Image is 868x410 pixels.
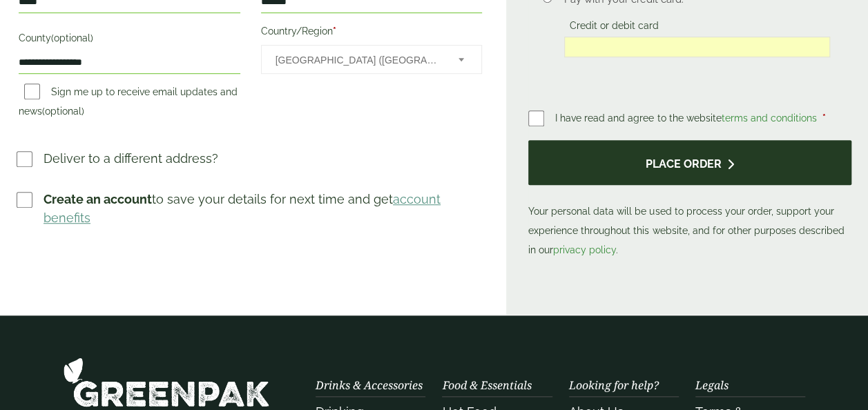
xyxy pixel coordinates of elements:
label: Sign me up to receive email updates and news [19,86,238,121]
button: Place order [528,140,851,185]
span: I have read and agree to the website [555,113,819,124]
iframe: Secure card payment input frame [568,41,826,53]
span: (optional) [51,32,93,43]
label: County [19,28,240,52]
span: (optional) [42,106,84,117]
input: Sign me up to receive email updates and news(optional) [24,84,40,99]
span: Country/Region [261,45,483,74]
label: Credit or debit card [564,20,664,35]
p: Your personal data will be used to process your order, support your experience throughout this we... [528,140,851,260]
label: Country/Region [261,21,483,45]
p: Deliver to a different address? [44,149,218,168]
img: GreenPak Supplies [63,357,270,407]
p: to save your details for next time and get [44,190,484,227]
abbr: required [333,26,336,37]
a: terms and conditions [721,113,816,124]
span: United Kingdom (UK) [276,46,441,75]
abbr: required [822,113,825,124]
strong: Create an account [44,192,152,206]
a: account benefits [44,192,441,225]
a: privacy policy [553,244,616,255]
